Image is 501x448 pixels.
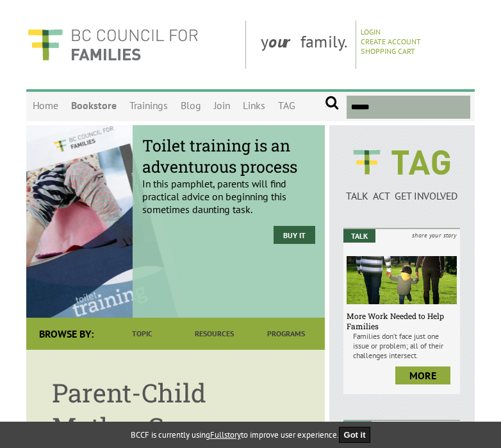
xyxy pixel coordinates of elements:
[123,91,174,121] a: Trainings
[343,189,460,202] p: TALK ACT GET INVOLVED
[343,421,372,435] em: Act
[26,318,106,350] div: Browse By:
[361,46,415,56] a: Shopping Cart
[395,366,450,384] a: more
[408,229,460,241] i: share your story
[417,421,460,433] i: take a survey
[142,145,315,216] p: In this pamphlet, parents will find practical advice on beginning this sometimes daunting task.
[52,375,299,444] h1: Parent-Child Mother Goose
[347,311,457,331] h6: More Work Needed to Help Families
[344,138,459,187] img: BCCF's TAG Logo
[178,318,250,350] a: Resources
[26,91,65,121] a: Home
[339,427,371,443] button: Got it
[174,91,208,121] a: Blog
[268,31,300,52] strong: our
[208,91,236,121] a: Join
[210,429,241,440] a: Fullstory
[325,96,340,119] input: Submit
[26,21,199,69] img: BC Council for FAMILIES
[250,318,322,350] a: Programs
[274,226,315,244] a: Buy it
[236,91,272,121] a: Links
[361,27,381,37] a: Login
[343,177,460,202] a: TALK ACT GET INVOLVED
[106,318,178,350] a: Topic
[272,91,302,121] a: TAG
[142,135,315,177] span: Toilet training is an adventurous process
[361,37,421,46] a: Create Account
[343,229,375,243] em: Talk
[250,21,356,69] div: y family.
[347,331,457,360] p: Families don’t face just one issue or problem; all of their challenges intersect.
[65,91,123,121] a: Bookstore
